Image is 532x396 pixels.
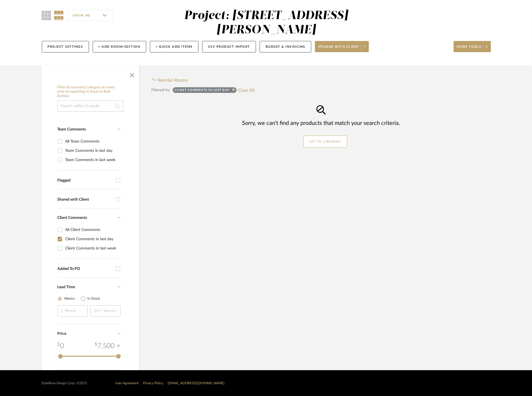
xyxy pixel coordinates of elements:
[58,305,88,317] input: 1 Week
[454,41,491,52] button: More tools
[126,68,138,80] button: Close
[95,341,121,351] div: 7,500 +
[65,137,119,146] div: All Team Comments
[115,381,139,385] a: User Agreement
[58,267,113,271] div: Added To PO
[88,296,101,302] label: In Stock
[65,235,119,244] div: Client Comments in last day
[58,197,113,202] div: Shared with Client
[90,305,121,317] input: 20+ Weeks
[64,296,75,302] label: Weeks
[65,146,119,155] div: Team Comments in last day
[152,87,170,93] div: Filtered by
[58,178,113,183] div: Flagged
[315,41,369,52] button: Share with client
[150,41,199,52] button: + Quick Add Items
[238,86,255,94] button: Clear All
[58,216,87,220] span: Client Comments
[152,119,491,127] div: Sorry, we can’t find any products that match your search criteria.
[184,10,348,36] div: Project: [STREET_ADDRESS][PERSON_NAME]
[168,381,225,385] a: [EMAIL_ADDRESS][DOMAIN_NAME]
[93,41,146,52] button: + Add Room/Section
[65,155,119,164] div: Team Comments in last week
[260,41,311,52] button: Budget & Invoicing
[58,85,123,99] h6: Filter by keyword, category or name prior to exporting to Excel or Bulk Actions
[175,88,230,94] div: Client Comments in last day
[58,100,123,112] input: Search within 0 results
[152,77,188,84] button: Reorder Rooms
[65,244,119,253] div: Client Comments in last week
[318,45,359,53] span: Share with client
[158,77,188,84] span: Reorder Rooms
[303,136,347,148] a: GO TO LIBRARIES
[42,41,89,52] button: Project Settings
[58,127,86,131] span: Team Comments
[457,45,481,53] span: More tools
[58,341,64,351] div: 0
[65,225,119,234] div: All Client Comments
[58,285,75,289] span: Lead Time
[143,381,164,385] a: Privacy Policy
[202,41,256,52] button: CSV Product Import
[58,332,67,336] span: Price
[42,381,87,385] div: StyleRow Design Corp. ©2025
